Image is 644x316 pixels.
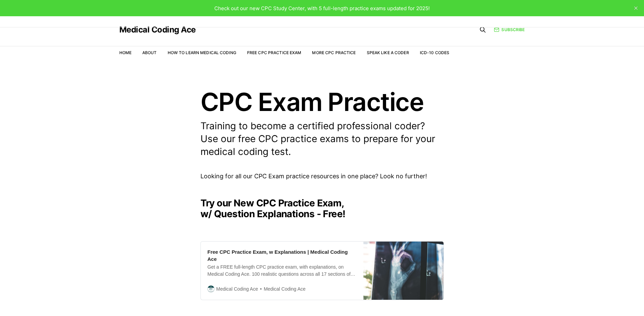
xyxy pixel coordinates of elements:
[208,248,357,263] div: Free CPC Practice Exam, w Explanations | Medical Coding Ace
[200,172,444,181] p: Looking for all our CPC Exam practice resources in one place? Look no further!
[200,120,444,158] p: Training to become a certified professional coder? Use our free CPC practice exams to prepare for...
[200,241,444,300] a: Free CPC Practice Exam, w Explanations | Medical Coding AceGet a FREE full-length CPC practice ex...
[168,50,236,55] a: How to Learn Medical Coding
[532,283,644,316] iframe: portal-trigger
[119,50,132,55] a: Home
[420,50,449,55] a: ICD-10 Codes
[494,26,525,33] a: Subscribe
[367,50,409,55] a: Speak Like a Coder
[200,198,444,219] h2: Try our New CPC Practice Exam, w/ Question Explanations - Free!
[214,5,430,12] span: Check out our new CPC Study Center, with 5 full-length practice exams updated for 2025!
[312,50,356,55] a: More CPC Practice
[200,89,444,114] h1: CPC Exam Practice
[208,264,357,278] div: Get a FREE full-length CPC practice exam, with explanations, on Medical Coding Ace. 100 realistic...
[247,50,302,55] a: Free CPC Practice Exam
[119,26,196,34] a: Medical Coding Ace
[142,50,157,55] a: About
[216,285,258,293] span: Medical Coding Ace
[258,285,306,293] span: Medical Coding Ace
[630,3,641,14] button: close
